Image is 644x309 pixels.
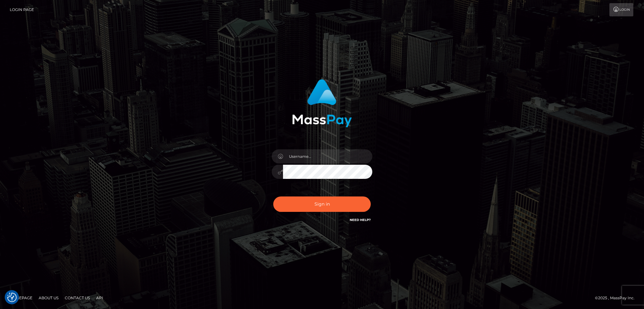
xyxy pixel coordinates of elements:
[595,295,639,301] div: © 2025 , MassPay Inc.
[350,218,371,222] a: Need Help?
[94,293,106,303] a: API
[273,196,371,212] button: Sign in
[7,293,35,303] a: Homepage
[62,293,92,303] a: Contact Us
[609,3,633,16] a: Login
[283,149,372,163] input: Username...
[292,79,352,127] img: MassPay Login
[10,3,34,16] a: Login Page
[7,293,17,302] button: Consent Preferences
[7,293,17,302] img: Revisit consent button
[36,293,61,303] a: About Us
